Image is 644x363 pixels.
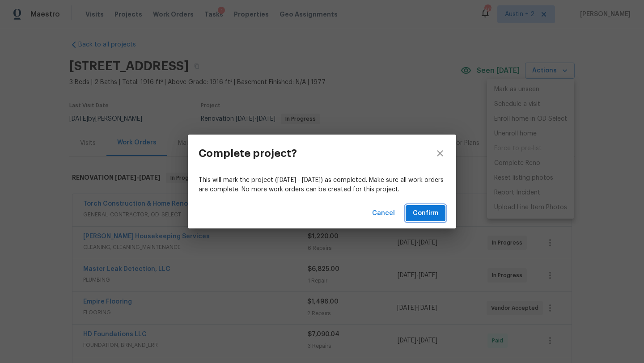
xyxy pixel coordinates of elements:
span: Confirm [413,208,438,219]
span: Cancel [372,208,395,219]
p: This will mark the project ([DATE] - [DATE]) as completed. Make sure all work orders are complete... [199,176,445,194]
button: close [424,135,456,172]
button: Cancel [369,205,398,222]
button: Confirm [406,205,445,222]
h3: Complete project? [199,147,297,160]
